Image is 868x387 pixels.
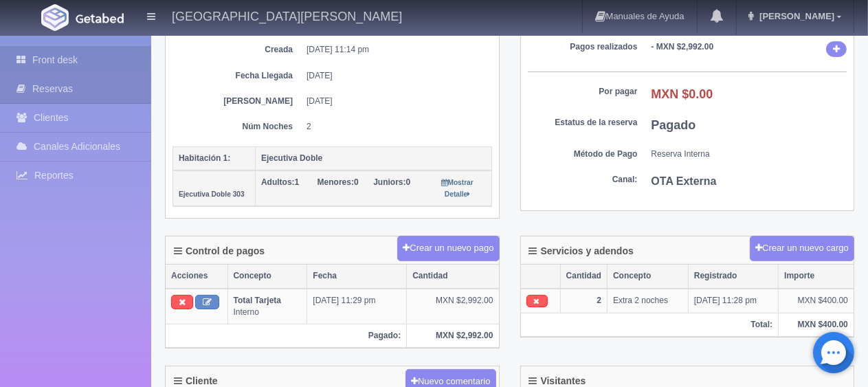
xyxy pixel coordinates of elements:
[529,376,586,386] h4: Visitantes
[397,236,499,261] button: Crear un nuevo pago
[688,289,778,313] td: [DATE] 11:28 pm
[261,177,299,187] span: 1
[442,179,474,198] small: Mostrar Detalle
[528,174,638,186] dt: Canal:
[166,324,407,347] th: Pagado:
[652,42,714,52] b: - MXN $2,992.00
[608,265,689,288] th: Concepto
[528,148,638,160] dt: Método de Pago
[613,296,668,305] span: Extra 2 noches
[179,190,245,198] small: Ejecutiva Doble 303
[307,96,482,107] dd: [DATE]
[652,118,696,132] b: Pagado
[174,246,265,256] h4: Control de pagos
[227,289,307,324] td: Interno
[174,376,218,386] h4: Cliente
[560,265,607,288] th: Cantidad
[750,236,854,261] button: Crear un nuevo cargo
[307,44,482,56] dd: [DATE] 11:14 pm
[41,4,69,31] img: Getabed
[183,96,293,107] dt: [PERSON_NAME]
[318,177,354,187] strong: Menores:
[179,153,230,163] b: Habitación 1:
[407,324,499,347] th: MXN $2,992.00
[76,13,124,23] img: Getabed
[373,177,405,187] strong: Juniors:
[652,148,847,160] dd: Reserva Interna
[183,44,293,56] dt: Creada
[528,117,638,129] dt: Estatus de la reserva
[256,146,492,170] th: Ejecutiva Doble
[227,265,307,288] th: Concepto
[528,86,638,98] dt: Por pagar
[652,87,713,101] b: MXN $0.00
[779,313,854,337] th: MXN $400.00
[407,289,499,324] td: MXN $2,992.00
[261,177,295,187] strong: Adultos:
[652,175,717,187] b: OTA Externa
[183,70,293,82] dt: Fecha Llegada
[234,296,282,305] b: Total Tarjeta
[756,11,834,21] span: [PERSON_NAME]
[521,313,779,337] th: Total:
[172,7,402,24] h4: [GEOGRAPHIC_DATA][PERSON_NAME]
[307,121,482,133] dd: 2
[442,177,474,199] a: Mostrar Detalle
[779,289,854,313] td: MXN $400.00
[597,296,601,305] b: 2
[166,265,227,288] th: Acciones
[318,177,359,187] span: 0
[307,289,407,324] td: [DATE] 11:29 pm
[779,265,854,288] th: Importe
[307,70,482,82] dd: [DATE]
[528,41,638,53] dt: Pagos realizados
[529,246,634,256] h4: Servicios y adendos
[373,177,410,187] span: 0
[407,265,499,288] th: Cantidad
[183,121,293,133] dt: Núm Noches
[688,265,778,288] th: Registrado
[307,265,407,288] th: Fecha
